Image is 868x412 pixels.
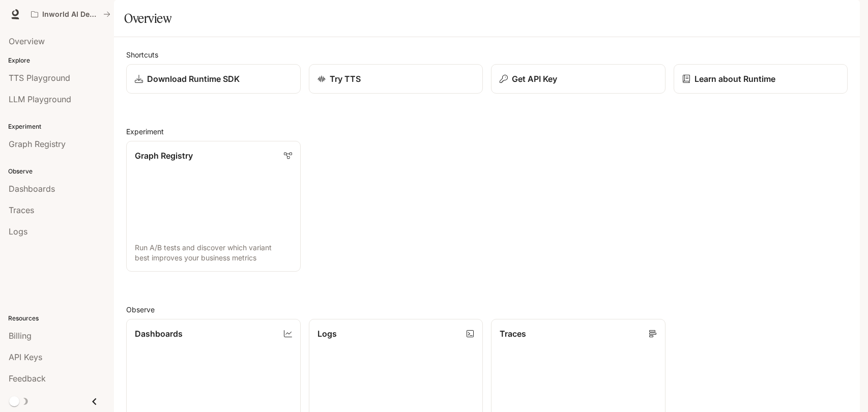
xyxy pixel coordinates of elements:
button: All workspaces [26,4,115,24]
h2: Experiment [126,126,848,137]
p: Graph Registry [135,150,193,162]
p: Inworld AI Demos [42,10,99,19]
p: Run A/B tests and discover which variant best improves your business metrics [135,243,292,263]
a: Try TTS [309,64,483,94]
a: Learn about Runtime [674,64,848,94]
h1: Overview [124,8,171,28]
button: Get API Key [491,64,666,94]
h2: Observe [126,304,848,315]
h2: Shortcuts [126,49,848,60]
p: Traces [500,328,526,340]
p: Download Runtime SDK [147,73,240,85]
p: Get API Key [512,73,557,85]
p: Learn about Runtime [695,73,775,85]
a: Graph RegistryRun A/B tests and discover which variant best improves your business metrics [126,141,301,272]
a: Download Runtime SDK [126,64,301,94]
p: Try TTS [330,73,361,85]
p: Dashboards [135,328,183,340]
p: Logs [317,328,337,340]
